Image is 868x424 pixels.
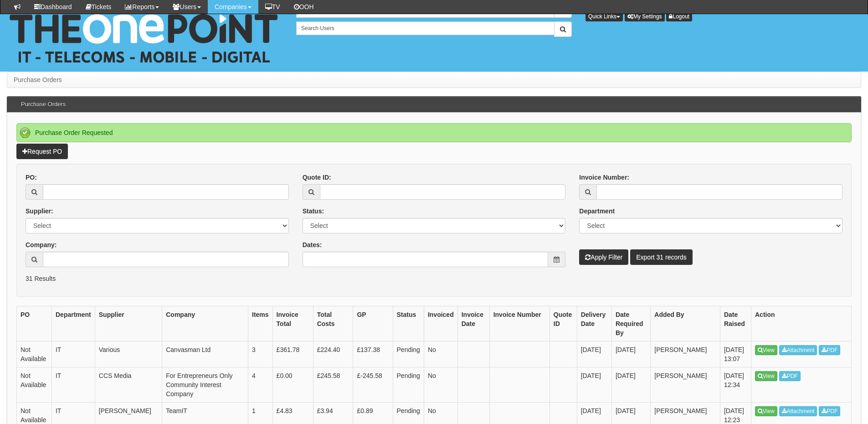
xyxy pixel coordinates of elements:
td: For Entrepreneurs Only Community Interest Company [162,367,248,402]
td: [DATE] [577,341,611,367]
th: Company [162,306,248,341]
a: Export 31 records [630,249,693,265]
th: Items [248,306,273,341]
label: Company: [26,240,56,249]
th: Action [751,306,852,341]
td: £224.40 [313,341,353,367]
td: Various [95,341,162,367]
td: £-245.58 [353,367,393,402]
p: 31 Results [26,274,842,283]
a: PDF [779,371,801,381]
th: Invoice Number [489,306,550,341]
a: Attachment [779,345,817,355]
td: [DATE] [611,367,650,402]
a: View [755,371,777,381]
td: No [424,367,457,402]
a: My Settings [625,11,665,21]
th: Date Required By [611,306,650,341]
label: Quote ID: [303,173,331,182]
a: PDF [819,406,840,416]
td: £0.00 [272,367,313,402]
th: Status [393,306,424,341]
button: Quick Links [586,11,623,21]
td: Canvasman Ltd [162,341,248,367]
a: View [755,406,777,416]
a: PDF [819,345,840,355]
td: £361.78 [272,341,313,367]
a: Attachment [779,406,817,416]
td: [DATE] 12:34 [720,367,751,402]
td: [DATE] [611,341,650,367]
button: Apply Filter [579,249,628,265]
h3: Purchase Orders [16,97,70,112]
label: Department [579,207,615,216]
th: Department [51,306,95,341]
label: Status: [303,207,324,216]
td: [PERSON_NAME] [651,341,720,367]
td: Pending [393,367,424,402]
td: IT [51,341,95,367]
td: No [424,341,457,367]
label: Dates: [303,240,322,249]
td: Not Available [17,367,52,402]
td: CCS Media [95,367,162,402]
th: Invoice Total [272,306,313,341]
th: Supplier [95,306,162,341]
td: Pending [393,341,424,367]
label: PO: [26,173,37,182]
a: Request PO [16,144,68,159]
td: Not Available [17,341,52,367]
td: [DATE] 13:07 [720,341,751,367]
li: Purchase Orders [14,75,62,84]
th: Quote ID [550,306,577,341]
a: View [755,345,777,355]
th: Added By [651,306,720,341]
a: Logout [666,11,692,21]
th: Date Raised [720,306,751,341]
th: Total Costs [313,306,353,341]
input: Search Users [296,21,555,35]
th: Invoiced [424,306,457,341]
td: [DATE] [577,367,611,402]
label: Invoice Number: [579,173,629,182]
td: IT [51,367,95,402]
label: Supplier: [26,207,53,216]
td: 3 [248,341,273,367]
td: [PERSON_NAME] [651,367,720,402]
th: PO [17,306,52,341]
th: Delivery Date [577,306,611,341]
td: 4 [248,367,273,402]
div: Purchase Order Requested [16,123,852,142]
td: £245.58 [313,367,353,402]
td: £137.38 [353,341,393,367]
th: Invoice Date [457,306,489,341]
th: GP [353,306,393,341]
